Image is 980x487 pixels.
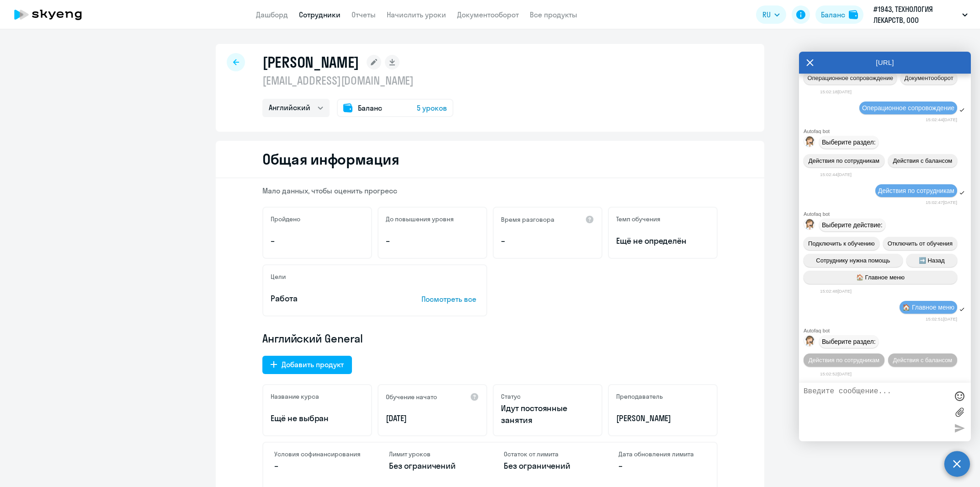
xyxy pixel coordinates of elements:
[822,139,876,146] span: Выберите раздел:
[386,393,437,401] h5: Обучение начато
[822,338,876,345] span: Выберите раздел:
[804,271,957,284] button: 🏠 Главное меню
[893,357,952,364] span: Действия с балансом
[804,71,897,85] button: Операционное сопровождение
[352,10,376,19] a: Отчеты
[762,9,771,20] span: RU
[926,200,957,205] time: 15:02:47[DATE]
[262,331,363,346] span: Английский General
[953,405,966,419] label: Лимит 10 файлов
[618,460,706,472] p: –
[756,5,786,24] button: RU
[902,304,954,311] span: 🏠 Главное меню
[358,102,382,113] span: Баланс
[616,412,709,424] p: [PERSON_NAME]
[808,240,875,247] span: Подключить к обучению
[271,293,393,305] p: Работа
[262,186,718,196] p: Мало данных, чтобы оценить прогресс
[807,75,893,81] span: Операционное сопровождение
[618,450,706,458] h4: Дата обновления лимита
[821,9,845,20] div: Баланс
[804,128,971,134] div: Autofaq bot
[262,73,453,88] p: [EMAIL_ADDRESS][DOMAIN_NAME]
[919,257,945,264] span: ➡️ Назад
[421,294,479,305] p: Посмотреть все
[262,356,352,374] button: Добавить продукт
[888,154,957,167] button: Действия с балансом
[386,412,479,424] p: [DATE]
[804,254,903,267] button: Сотруднику нужна помощь
[616,215,660,223] h5: Темп обучения
[387,10,446,19] a: Начислить уроки
[869,4,972,26] button: #1943, ТЕХНОЛОГИЯ ЛЕКАРСТВ, ООО
[905,75,953,81] span: Документооборот
[386,215,454,223] h5: До повышения уровня
[873,4,959,26] p: #1943, ТЕХНОЛОГИЯ ЛЕКАРСТВ, ООО
[501,235,594,247] p: –
[804,219,815,232] img: bot avatar
[926,316,957,321] time: 15:02:51[DATE]
[616,235,709,247] span: Ещё не определён
[820,289,852,294] time: 15:02:48[DATE]
[804,328,971,333] div: Autofaq bot
[820,89,852,94] time: 15:02:18[DATE]
[530,10,577,19] a: Все продукты
[816,257,890,264] span: Сотруднику нужна помощь
[820,371,852,376] time: 15:02:52[DATE]
[926,117,957,122] time: 15:02:44[DATE]
[804,211,971,217] div: Autofaq bot
[616,392,663,401] h5: Преподаватель
[804,136,815,150] img: bot avatar
[271,392,319,401] h5: Название курса
[282,359,344,370] div: Добавить продукт
[501,402,594,426] p: Идут постоянные занятия
[804,353,884,367] button: Действия по сотрудникам
[262,53,359,71] h1: [PERSON_NAME]
[501,392,521,401] h5: Статус
[417,102,447,113] span: 5 уроков
[389,460,476,472] p: Без ограничений
[893,157,952,164] span: Действия с балансом
[900,71,957,85] button: Документооборот
[883,237,957,250] button: Отключить от обучения
[804,154,884,167] button: Действия по сотрудникам
[862,104,954,112] span: Операционное сопровождение
[299,10,341,19] a: Сотрудники
[262,150,399,168] h2: Общая информация
[389,450,476,458] h4: Лимит уроков
[815,5,863,24] button: Балансbalance
[271,235,364,247] p: –
[504,450,591,458] h4: Остаток от лимита
[256,10,288,19] a: Дашборд
[386,235,479,247] p: –
[878,187,954,194] span: Действия по сотрудникам
[804,237,879,250] button: Подключить к обучению
[271,215,300,223] h5: Пройдено
[271,412,364,424] p: Ещё не выбран
[504,460,591,472] p: Без ограничений
[501,215,554,224] h5: Время разговора
[274,460,362,472] p: –
[274,450,362,458] h4: Условия софинансирования
[457,10,519,19] a: Документооборот
[271,273,286,281] h5: Цели
[809,157,879,164] span: Действия по сотрудникам
[906,254,958,267] button: ➡️ Назад
[804,336,815,349] img: bot avatar
[809,357,879,364] span: Действия по сотрудникам
[820,172,852,177] time: 15:02:44[DATE]
[856,274,905,281] span: 🏠 Главное меню
[849,10,858,19] img: balance
[888,353,957,367] button: Действия с балансом
[822,221,883,229] span: Выберите действие:
[888,240,953,247] span: Отключить от обучения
